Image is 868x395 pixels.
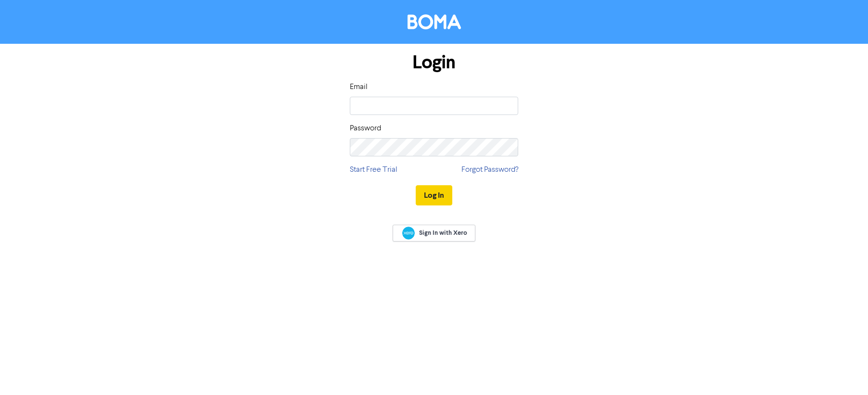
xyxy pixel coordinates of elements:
span: Sign In with Xero [419,229,467,237]
label: Email [350,81,368,93]
img: Xero logo [402,227,415,240]
a: Forgot Password? [461,164,518,176]
img: BOMA Logo [408,14,461,29]
button: Log In [416,185,452,205]
label: Password [350,123,381,134]
a: Sign In with Xero [393,225,475,242]
a: Start Free Trial [350,164,397,176]
h1: Login [350,51,518,74]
